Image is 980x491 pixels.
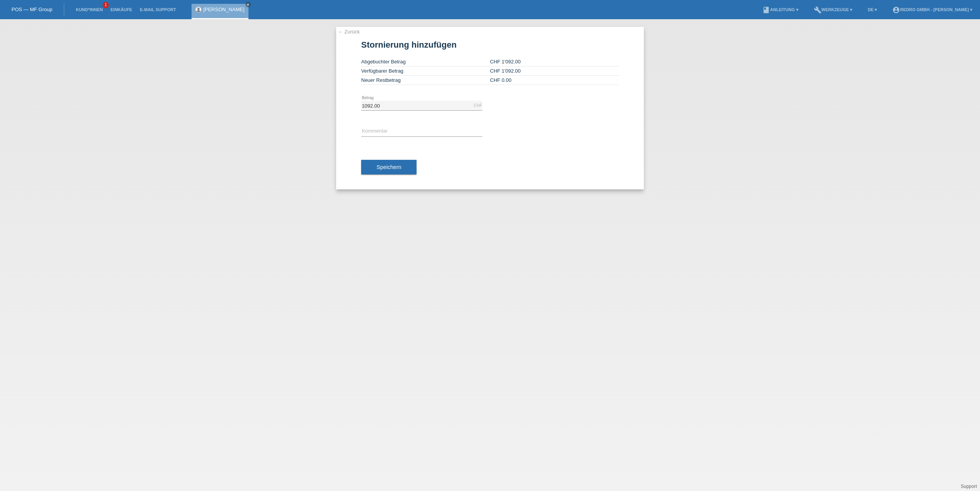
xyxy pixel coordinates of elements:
a: Kund*innen [72,7,107,12]
span: Speichern [377,164,401,170]
a: E-Mail Support [136,7,180,12]
a: Einkäufe [107,7,136,12]
button: Speichern [361,160,417,174]
a: ← Zurück [338,29,360,35]
a: POS — MF Group [12,7,52,12]
td: Neuer Restbetrag [361,76,490,85]
a: bookAnleitung ▾ [758,7,802,12]
span: 1 [103,2,109,8]
i: book [762,6,770,14]
td: Verfügbarer Betrag [361,66,490,76]
h1: Stornierung hinzufügen [361,40,619,50]
span: CHF 1'092.00 [490,68,521,74]
i: build [814,6,822,14]
i: account_circle [892,6,900,14]
span: CHF 1'092.00 [490,59,521,65]
div: CHF [473,103,482,108]
a: buildWerkzeuge ▾ [810,7,857,12]
span: CHF 0.00 [490,77,512,83]
td: Abgebuchter Betrag [361,57,490,66]
a: [PERSON_NAME] [203,7,245,12]
a: Support [961,484,977,489]
a: DE ▾ [864,7,881,12]
i: close [246,3,250,7]
a: account_circleRedro GmbH - [PERSON_NAME] ▾ [888,7,976,12]
a: close [245,2,251,7]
